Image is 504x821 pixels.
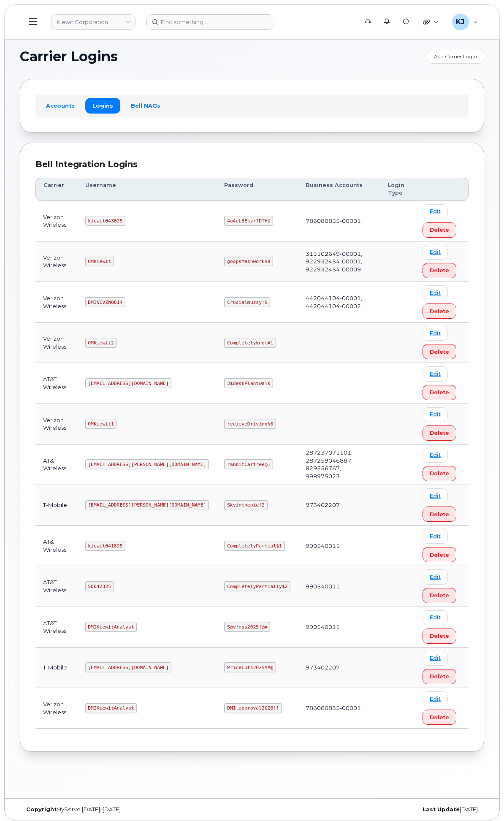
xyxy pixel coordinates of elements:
[423,547,456,562] button: Delete
[298,444,380,485] td: 287237071101, 287259046887, 829556767, 998975023
[430,226,449,234] span: Delete
[124,98,168,113] a: Bell NAGs
[224,257,273,267] code: goopsMeshwork$8
[35,178,78,201] th: Carrier
[423,529,448,544] a: Edit
[224,541,285,551] code: CompletelyPartial$1
[85,541,125,551] code: kiewit041825
[252,806,484,813] div: [DATE]
[423,385,456,400] button: Delete
[20,50,118,63] span: Carrier Logins
[298,485,380,526] td: 973402207
[298,201,380,241] td: 786080835-00001
[423,651,448,666] a: Edit
[224,581,290,591] code: CompletelyPartially$2
[430,469,449,477] span: Delete
[85,622,137,632] code: DMIKiewitAnalyst
[298,566,380,607] td: 990540011
[224,662,276,672] code: PriceCuts2025$#@
[298,648,380,688] td: 973402207
[423,303,456,319] button: Delete
[20,806,252,813] div: MyServe [DATE]–[DATE]
[423,245,448,260] a: Edit
[35,241,78,282] td: Verizon Wireless
[224,338,276,348] code: Completelyknot#1
[423,610,448,625] a: Edit
[430,429,449,437] span: Delete
[78,178,217,201] th: Username
[85,459,209,469] code: [EMAIL_ADDRESS][PERSON_NAME][DOMAIN_NAME]
[423,366,448,381] a: Edit
[430,266,449,274] span: Delete
[423,669,456,684] button: Delete
[85,216,125,226] code: kiewit043025
[35,688,78,729] td: Verizon Wireless
[35,201,78,241] td: Verizon Wireless
[430,348,449,356] span: Delete
[423,588,456,603] button: Delete
[35,607,78,648] td: AT&T Wireless
[85,662,172,672] code: [EMAIL_ADDRESS][DOMAIN_NAME]
[85,98,120,113] a: Logins
[430,388,449,396] span: Delete
[224,378,273,388] code: 3$deskPlantwalk
[35,485,78,526] td: T-Mobile
[85,338,117,348] code: OMKiewit2
[224,703,282,713] code: DMI.approval2026!!
[35,158,469,171] div: Bell Integration Logins
[298,607,380,648] td: 990540011
[423,569,448,584] a: Edit
[85,500,209,510] code: [EMAIL_ADDRESS][PERSON_NAME][DOMAIN_NAME]
[224,500,267,510] code: Skyinthepie!2
[35,282,78,322] td: Verizon Wireless
[224,622,270,632] code: S@v!ngs2025!@#
[430,551,449,559] span: Delete
[217,178,298,201] th: Password
[423,263,456,278] button: Delete
[35,322,78,363] td: Verizon Wireless
[298,241,380,282] td: 313102649-00001, 922932454-00001, 922932454-00009
[85,703,137,713] code: DMIKiewitAnalyst
[423,806,460,813] strong: Last Update
[423,204,448,219] a: Edit
[85,257,114,267] code: OMKiewit
[35,444,78,485] td: AT&T Wireless
[85,297,125,307] code: DMINCVZW0814
[35,363,78,404] td: AT&T Wireless
[224,419,276,429] code: recieveDriving%6
[35,566,78,607] td: AT&T Wireless
[423,407,448,422] a: Edit
[224,459,273,469] code: rabbitCartree@1
[39,98,82,113] a: Accounts
[85,581,114,591] code: SD042325
[298,688,380,729] td: 786080835-00001
[467,784,498,815] iframe: Messenger Launcher
[224,216,273,226] code: 4u4eL8Ekzr?DTHU
[430,510,449,518] span: Delete
[380,178,415,201] th: Login Type
[26,806,57,813] strong: Copyright
[423,448,448,463] a: Edit
[430,307,449,315] span: Delete
[298,526,380,566] td: 990540011
[423,488,448,503] a: Edit
[427,49,484,64] a: Add Carrier Login
[430,713,449,721] span: Delete
[224,297,270,307] code: Crucialmuzzy!9
[35,404,78,444] td: Verizon Wireless
[423,629,456,644] button: Delete
[430,591,449,599] span: Delete
[430,672,449,680] span: Delete
[423,344,456,359] button: Delete
[423,710,456,725] button: Delete
[423,466,456,481] button: Delete
[423,425,456,441] button: Delete
[423,326,448,341] a: Edit
[423,691,448,706] a: Edit
[35,526,78,566] td: AT&T Wireless
[423,285,448,300] a: Edit
[85,378,172,388] code: [EMAIL_ADDRESS][DOMAIN_NAME]
[423,222,456,238] button: Delete
[430,632,449,640] span: Delete
[423,507,456,522] button: Delete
